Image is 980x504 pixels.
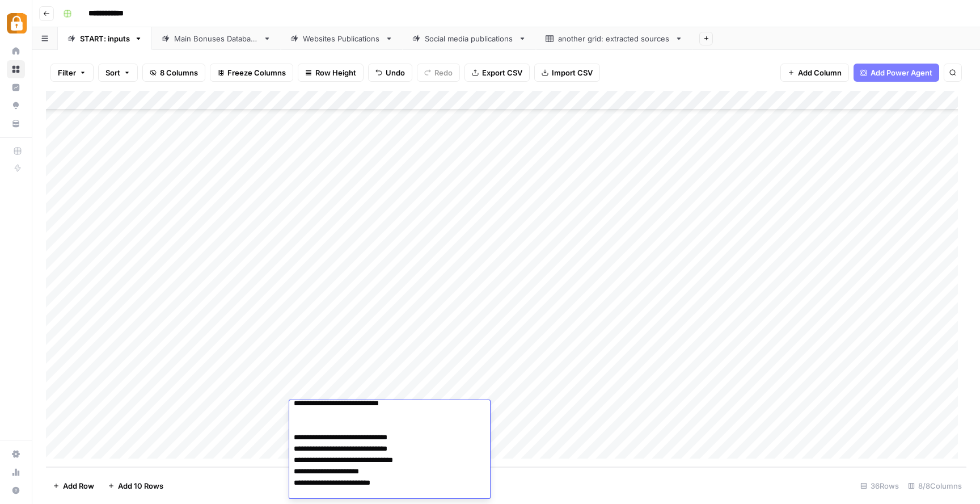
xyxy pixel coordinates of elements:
span: Redo [434,67,453,78]
button: 8 Columns [142,64,205,82]
div: another grid: extracted sources [558,33,670,44]
a: Opportunities [7,96,25,115]
span: Add Column [798,67,842,78]
button: Workspace: Adzz [7,9,25,37]
span: Filter [58,67,76,78]
a: Main Bonuses Database [152,27,281,50]
button: Add Row [46,477,101,495]
span: Export CSV [482,67,522,78]
span: Sort [105,67,120,78]
button: Row Height [298,64,364,82]
a: Websites Publications [281,27,403,50]
span: Row Height [315,67,356,78]
div: Websites Publications [303,33,381,44]
button: Sort [98,64,138,82]
button: Add Column [780,64,849,82]
span: Add Row [63,480,94,492]
div: Social media publications [425,33,514,44]
a: START: inputs [58,27,152,50]
div: START: inputs [80,33,130,44]
div: 36 Rows [856,477,903,495]
span: Add Power Agent [871,67,932,78]
a: another grid: extracted sources [536,27,692,50]
a: Usage [7,463,25,481]
span: Undo [386,67,405,78]
span: 8 Columns [160,67,198,78]
a: Settings [7,445,25,463]
button: Redo [417,64,460,82]
button: Filter [50,64,94,82]
a: Home [7,42,25,60]
a: Insights [7,78,25,96]
a: Browse [7,60,25,78]
span: Freeze Columns [227,67,286,78]
a: Social media publications [403,27,536,50]
a: Your Data [7,115,25,133]
img: Adzz Logo [7,13,27,33]
button: Import CSV [534,64,600,82]
button: Freeze Columns [210,64,293,82]
span: Import CSV [552,67,593,78]
button: Undo [368,64,412,82]
div: Main Bonuses Database [174,33,259,44]
div: 8/8 Columns [903,477,966,495]
button: Add 10 Rows [101,477,170,495]
span: Add 10 Rows [118,480,163,492]
button: Add Power Agent [854,64,939,82]
button: Help + Support [7,481,25,499]
button: Export CSV [464,64,530,82]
